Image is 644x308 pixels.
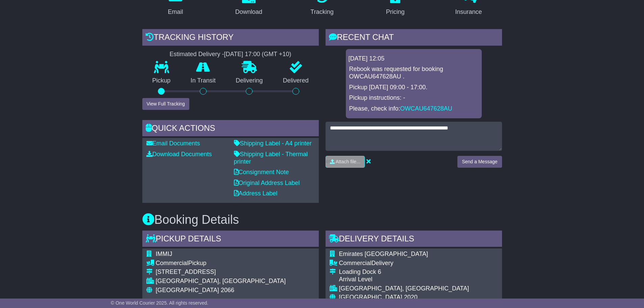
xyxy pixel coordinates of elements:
div: Quick Actions [142,120,319,138]
div: [DATE] 12:05 [349,55,479,63]
button: Send a Message [457,156,502,168]
div: Arrival Level [339,276,469,283]
div: Insurance [455,7,482,17]
div: RECENT CHAT [326,29,502,47]
span: [GEOGRAPHIC_DATA] [339,294,402,301]
div: Tracking [310,7,333,17]
a: Shipping Label - Thermal printer [234,151,308,165]
p: Pickup [DATE] 09:00 - 17:00. [349,84,478,91]
div: Delivery Details [326,231,502,249]
div: Pickup [156,260,286,267]
a: Email Documents [146,140,200,147]
div: Pricing [386,7,405,17]
div: Tracking history [142,29,319,47]
a: Consignment Note [234,169,289,175]
div: Email [168,7,183,17]
a: Download Documents [146,151,212,158]
span: [GEOGRAPHIC_DATA] [156,287,219,293]
span: Commercial [156,260,188,266]
h3: Booking Details [142,213,502,227]
button: View Full Tracking [142,98,189,110]
span: © One World Courier 2025. All rights reserved. [111,300,209,306]
p: Pickup instructions: - [349,94,478,102]
p: Please, check info: [349,105,478,113]
div: [DATE] 17:00 (GMT +10) [224,51,291,58]
div: Estimated Delivery - [142,51,319,58]
span: Commercial [339,260,372,266]
p: Delivered [273,77,319,85]
a: Original Address Label [234,180,300,186]
span: 2066 [221,287,234,293]
a: Address Label [234,190,278,197]
p: Rebook was requested for booking OWCAU647628AU . [349,66,478,80]
div: [GEOGRAPHIC_DATA], [GEOGRAPHIC_DATA] [339,285,469,292]
div: Download [235,7,262,17]
span: IMMIJ [156,251,172,257]
p: Pickup [142,77,181,85]
span: 2020 [404,294,418,301]
div: [GEOGRAPHIC_DATA], [GEOGRAPHIC_DATA] [156,278,286,285]
div: Loading Dock 6 [339,268,469,276]
div: Delivery [339,260,469,267]
p: In Transit [181,77,226,85]
a: Shipping Label - A4 printer [234,140,312,147]
div: [STREET_ADDRESS] [156,268,286,276]
div: Pickup Details [142,231,319,249]
a: OWCAU647628AU [400,105,452,112]
span: Emirates [GEOGRAPHIC_DATA] [339,251,428,257]
p: Delivering [226,77,273,85]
